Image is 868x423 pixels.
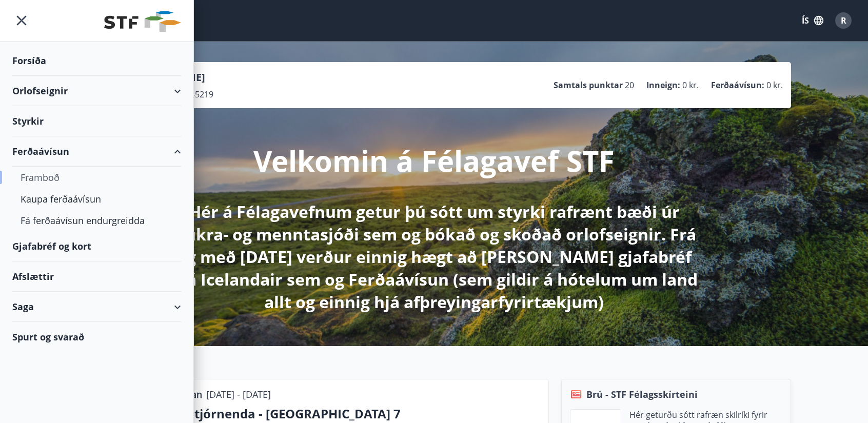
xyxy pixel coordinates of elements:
[21,167,173,188] div: Framboð
[12,11,31,30] button: menu
[12,322,181,352] div: Spurt og svarað
[206,388,271,401] p: [DATE] - [DATE]
[629,409,767,420] p: Hér geturðu sótt rafræn skilríki fyrir
[152,405,540,422] p: Félag Stjórnenda - [GEOGRAPHIC_DATA] 7
[12,136,181,167] div: Ferðaávísun
[646,79,680,91] p: Inneign :
[104,11,181,32] img: union_logo
[831,8,856,33] button: R
[554,79,623,91] p: Samtals punktar
[711,79,764,91] p: Ferðaávísun :
[21,210,173,231] div: Fá ferðaávísun endurgreidda
[766,79,783,91] span: 0 kr.
[796,11,829,30] button: ÍS
[12,261,181,292] div: Afslættir
[12,106,181,136] div: Styrkir
[586,388,698,401] span: Brú - STF Félagsskírteini
[12,231,181,261] div: Gjafabréf og kort
[682,79,699,91] span: 0 kr.
[625,79,634,91] span: 20
[163,200,705,313] p: Hér á Félagavefnum getur þú sótt um styrki rafrænt bæði úr sjúkra- og menntasjóði sem og bókað og...
[12,46,181,76] div: Forsíða
[21,188,173,210] div: Kaupa ferðaávísun
[253,141,615,180] p: Velkomin á Félagavef STF
[12,76,181,106] div: Orlofseignir
[12,292,181,322] div: Saga
[841,15,846,26] span: R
